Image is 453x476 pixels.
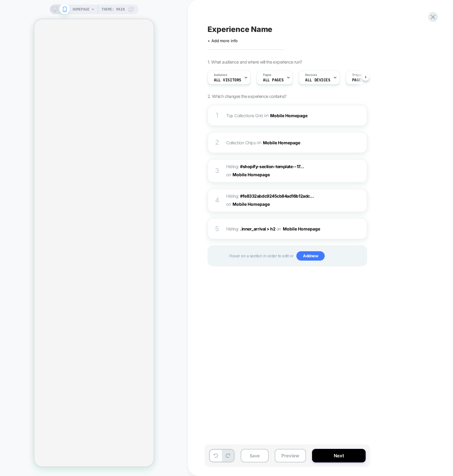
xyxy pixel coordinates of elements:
div: 2 [214,136,220,149]
span: + Add more info [208,38,238,43]
span: on [226,200,231,208]
button: Save [241,449,269,462]
span: All Visitors [214,78,241,82]
span: .inner_arrival > h2 [240,226,275,231]
span: #fe8332abdc9245cb84ad16b12adc... [240,193,314,199]
div: 4 [214,194,220,206]
div: 1 [214,109,220,121]
span: 1. What audience and where will the experience run? [208,59,302,64]
span: HOMEPAGE [73,5,89,14]
span: Devices [305,73,317,77]
span: Hiding : [226,163,341,179]
button: Preview [275,449,306,462]
span: ALL DEVICES [305,78,330,82]
button: Mobile Homepage [283,224,325,233]
span: Trigger [352,73,364,77]
span: Hiding : [226,192,341,208]
span: Pages [263,73,271,77]
span: on [276,225,281,233]
span: 2. Which changes the experience contains? [208,94,286,99]
span: ALL PAGES [263,78,283,82]
span: Hiding : [226,224,341,233]
span: Hover on a section in order to edit or [229,251,364,261]
span: Audience [214,73,227,77]
span: on [226,171,231,178]
span: Top Collections Grid [226,113,263,118]
button: Mobile Homepage [263,138,305,147]
button: Mobile Homepage [270,111,312,120]
span: Add new [296,251,325,261]
div: 3 [214,165,220,177]
div: 5 [214,223,220,235]
span: on [264,111,268,119]
button: Next [312,449,366,462]
span: Collection Chips [226,140,255,145]
span: Page Load [352,78,373,82]
button: Mobile Homepage [233,170,275,179]
button: Mobile Homepage [233,200,275,208]
span: #shopify-section-template--17... [240,164,304,169]
span: on [257,139,261,146]
span: Experience Name [208,25,272,34]
span: Theme: MAIN [102,5,125,14]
